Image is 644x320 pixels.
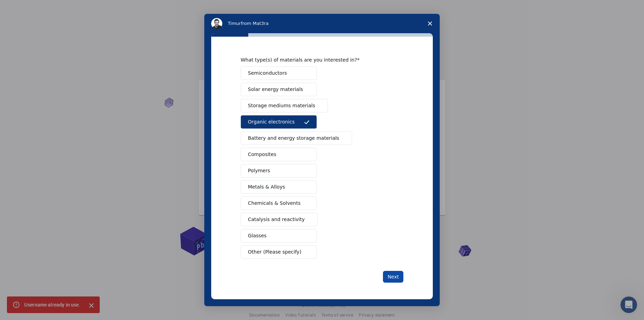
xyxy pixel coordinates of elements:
img: Profile image for Timur [211,18,222,29]
span: Timur [228,21,241,26]
span: Solar energy materials [248,86,303,93]
span: Wsparcie [13,5,42,11]
button: Organic electronics [241,115,317,129]
button: Catalysis and reactivity [241,213,317,226]
span: Composites [248,151,276,158]
span: Organic electronics [248,118,295,126]
button: Metals & Alloys [241,180,317,194]
span: Battery and energy storage materials [248,135,339,142]
span: from Mat3ra [241,21,268,26]
div: What type(s) of materials are you interested in? [241,57,393,63]
span: Glasses [248,232,267,239]
button: Polymers [241,164,317,177]
button: Composites [241,148,317,161]
span: Close survey [420,14,440,33]
button: Chemicals & Solvents [241,196,317,210]
span: Polymers [248,167,270,174]
button: Next [383,271,403,283]
span: Semiconductors [248,70,287,77]
span: Other (Please specify) [248,248,301,256]
button: Semiconductors [241,66,317,80]
button: Battery and energy storage materials [241,131,352,145]
button: Solar energy materials [241,83,317,96]
span: Catalysis and reactivity [248,216,305,223]
button: Other (Please specify) [241,245,317,259]
span: Chemicals & Solvents [248,200,301,207]
button: Storage mediums materials [241,99,328,112]
span: Metals & Alloys [248,183,285,191]
button: Glasses [241,229,317,243]
span: Storage mediums materials [248,102,315,109]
